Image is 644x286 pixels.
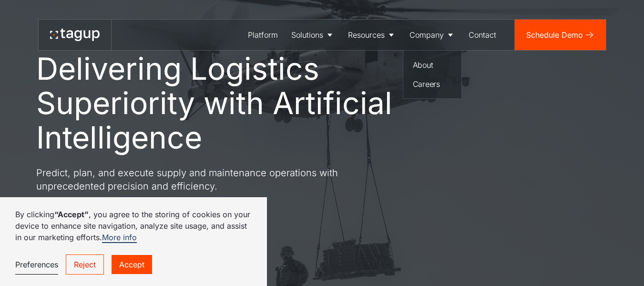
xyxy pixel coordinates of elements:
div: Solutions [291,29,323,41]
a: Reject [66,254,104,275]
a: Preferences [15,255,58,275]
div: Resources [348,29,385,41]
a: Accept [112,255,152,274]
p: Predict, plan, and execute supply and maintenance operations with unprecedented precision and eff... [36,166,379,193]
h1: Delivering Logistics Superiority with Artificial Intelligence [36,52,437,155]
div: Platform [248,29,278,41]
p: By clicking , you agree to the storing of cookies on your device to enhance site navigation, anal... [15,209,252,243]
div: About [413,59,452,71]
div: Company [409,29,444,41]
a: About [409,56,456,74]
div: Careers [413,78,452,90]
div: Schedule Demo [526,29,583,41]
nav: Company [403,50,462,99]
a: Resources [341,20,403,50]
a: Platform [241,20,285,50]
strong: “Accept” [54,210,89,219]
a: Careers [409,75,456,93]
a: Solutions [285,20,341,50]
a: Contact [462,20,503,50]
a: Schedule Demo [515,20,606,50]
a: More info [102,233,137,243]
div: Contact [469,29,496,41]
a: Company [403,20,462,50]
